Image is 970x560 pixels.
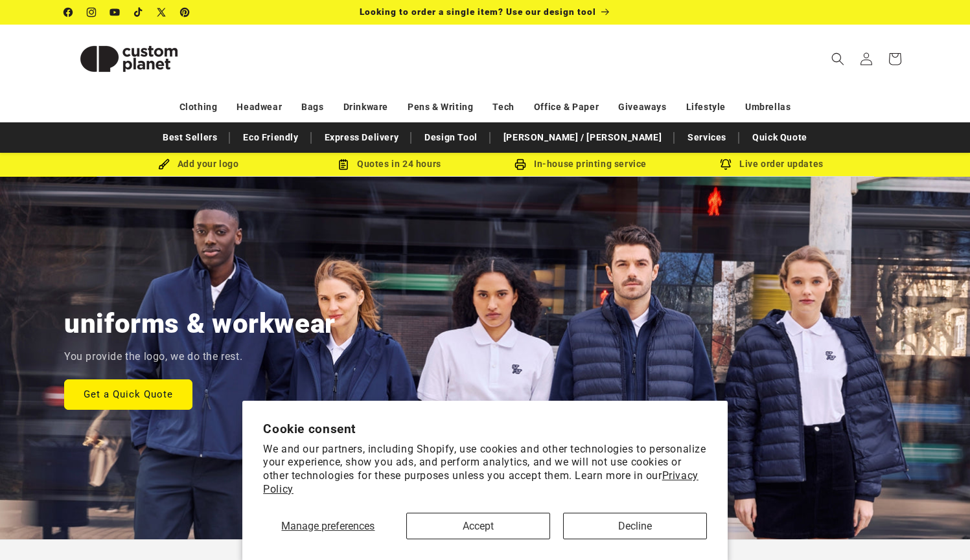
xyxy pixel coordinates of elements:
[263,469,699,495] a: Privacy Policy
[720,159,732,170] img: Order updates
[237,96,282,118] a: Headwear
[281,520,375,532] span: Manage preferences
[360,6,596,17] span: Looking to order a single item? Use our design tool
[563,513,707,539] button: Decline
[294,156,485,172] div: Quotes in 24 hours
[318,126,406,149] a: Express Delivery
[64,306,336,341] h2: uniforms & workwear
[492,96,514,118] a: Tech
[64,379,192,409] a: Get a Quick Quote
[158,159,170,170] img: Brush Icon
[64,30,194,88] img: Custom Planet
[179,96,218,118] a: Clothing
[59,25,198,93] a: Custom Planet
[418,126,484,149] a: Design Tool
[534,96,599,118] a: Office & Paper
[237,126,305,149] a: Eco Friendly
[103,156,294,172] div: Add your logo
[64,348,242,366] p: You provide the logo, we do the rest.
[686,96,726,118] a: Lifestyle
[514,159,526,170] img: In-house printing
[263,443,707,497] p: We and our partners, including Shopify, use cookies and other technologies to personalize your ex...
[676,156,868,172] div: Live order updates
[485,156,676,172] div: In-house printing service
[681,126,733,149] a: Services
[263,421,707,436] h2: Cookie consent
[263,513,393,539] button: Manage preferences
[338,159,349,170] img: Order Updates Icon
[745,96,791,118] a: Umbrellas
[408,96,473,118] a: Pens & Writing
[301,96,323,118] a: Bags
[618,96,666,118] a: Giveaways
[746,126,814,149] a: Quick Quote
[156,126,224,149] a: Best Sellers
[406,513,550,539] button: Accept
[343,96,388,118] a: Drinkware
[824,45,852,73] summary: Search
[497,126,668,149] a: [PERSON_NAME] / [PERSON_NAME]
